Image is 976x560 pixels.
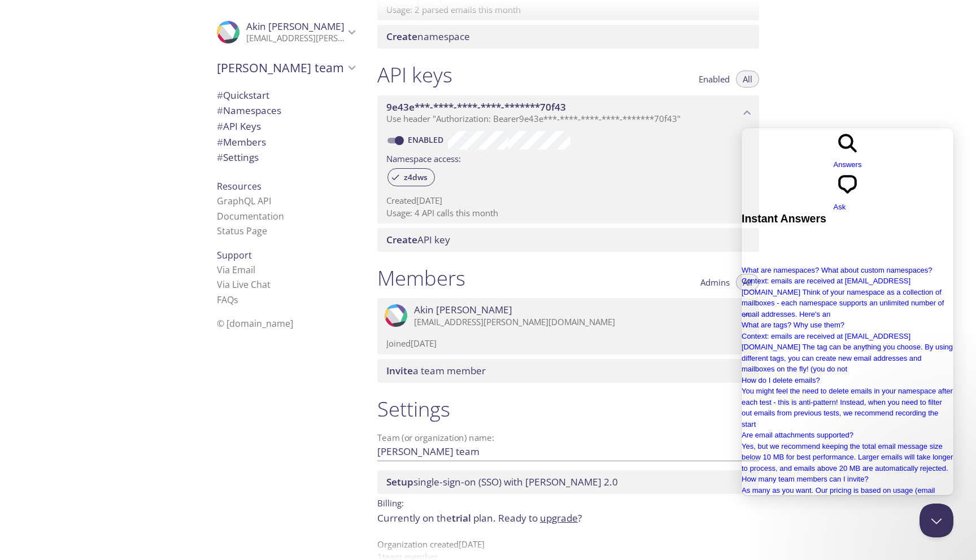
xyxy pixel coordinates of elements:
span: Setup [386,475,413,488]
div: Akin Sariozkan [208,14,364,51]
span: Create [386,30,417,43]
a: FAQ [217,294,238,306]
span: Support [217,249,252,261]
span: # [217,151,223,164]
div: z4dws [387,168,435,186]
button: Admins [694,274,737,291]
div: Create API Key [377,228,759,252]
button: All [736,71,759,88]
span: [PERSON_NAME] team [217,60,345,76]
span: # [217,120,223,133]
div: Invite a team member [377,359,759,383]
p: [EMAIL_ADDRESS][PERSON_NAME][DOMAIN_NAME] [246,33,345,44]
span: API key [386,233,450,246]
div: API Keys [208,119,364,134]
div: Akin Sariozkan [377,298,759,333]
span: z4dws [397,172,434,182]
span: Quickstart [217,89,269,102]
span: # [217,104,223,117]
p: [EMAIL_ADDRESS][PERSON_NAME][DOMAIN_NAME] [414,317,740,328]
iframe: Help Scout Beacon - Live Chat, Contact Form, and Knowledge Base [742,128,953,495]
span: Akin [PERSON_NAME] [414,304,512,316]
h1: API keys [377,62,452,88]
span: API Keys [217,120,261,133]
span: single-sign-on (SSO) with [PERSON_NAME] 2.0 [386,475,618,488]
div: Namespaces [208,103,364,119]
a: Enabled [406,134,448,145]
p: Usage: 4 API calls this month [386,207,750,219]
span: Akin [PERSON_NAME] [246,20,345,33]
div: Create namespace [377,25,759,49]
span: namespace [386,30,470,43]
p: Currently on the plan. [377,511,759,526]
a: Documentation [217,210,284,222]
span: a team member [386,364,486,377]
h1: Members [377,265,465,291]
span: Invite [386,364,413,377]
div: Quickstart [208,88,364,103]
label: Namespace access: [386,150,461,166]
iframe: Help Scout Beacon - Close [920,504,953,537]
button: Enabled [692,71,737,88]
div: Akin's team [208,53,364,82]
label: Team (or organization) name: [377,434,495,442]
a: GraphQL API [217,195,271,207]
button: All [736,274,759,291]
span: © [DOMAIN_NAME] [217,317,293,330]
span: Namespaces [217,104,281,117]
span: Ready to ? [498,511,582,524]
a: Status Page [217,225,267,237]
span: trial [452,511,471,524]
p: Billing: [377,494,759,510]
span: Members [217,135,266,148]
div: Setup SSO [377,470,759,494]
div: Team Settings [208,150,364,165]
a: upgrade [540,511,578,524]
a: Via Live Chat [217,278,271,291]
a: Via Email [217,264,255,276]
span: # [217,89,223,102]
span: Resources [217,180,262,193]
div: Members [208,134,364,150]
p: Joined [DATE] [386,338,750,349]
span: s [234,294,238,306]
h1: Settings [377,396,759,422]
span: # [217,135,223,148]
p: Created [DATE] [386,195,750,207]
span: Create [386,233,417,246]
span: Settings [217,151,259,164]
